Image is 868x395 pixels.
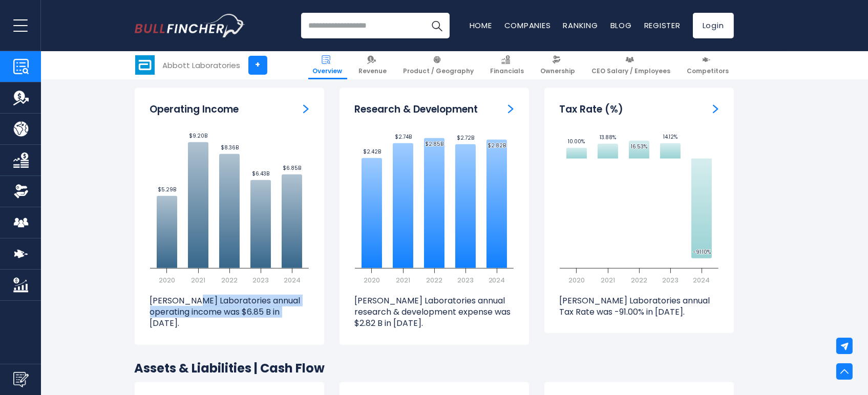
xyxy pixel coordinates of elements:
[560,295,718,318] p: [PERSON_NAME] Laboratories annual Tax Rate was -91.00% in [DATE].
[560,103,624,116] h3: Tax Rate (%)
[394,133,411,141] text: $2.74B
[135,360,734,376] h2: Assets & Liabilities | Cash Flow
[191,275,205,285] text: 2021
[600,134,616,141] text: 13.88%
[404,67,474,75] span: Product / Geography
[252,275,269,285] text: 2023
[683,51,734,79] a: Competitors
[150,103,239,116] h3: Operating Income
[457,134,474,142] text: $2.72B
[692,248,710,256] text: -91.10%
[308,51,347,79] a: Overview
[568,275,584,285] text: 2020
[663,133,678,141] text: 14.12%
[687,67,729,75] span: Competitors
[359,67,387,75] span: Revenue
[610,20,632,31] a: Blog
[631,275,647,285] text: 2022
[568,138,585,145] text: 10.00%
[248,56,267,75] a: +
[693,13,734,38] a: Login
[135,14,245,37] a: Go to homepage
[713,103,718,114] a: Tax Rate
[396,275,410,285] text: 2021
[13,184,29,199] img: Ownership
[303,103,309,114] a: Operating Income
[354,51,392,79] a: Revenue
[399,51,479,79] a: Product / Geography
[424,13,450,38] button: Search
[355,295,514,330] p: [PERSON_NAME] Laboratories annual research & development expense was $2.82 B in [DATE].
[135,55,155,75] img: ABT logo
[252,170,269,178] text: $6.43B
[189,132,207,140] text: $9.20B
[601,275,615,285] text: 2021
[135,14,245,37] img: Bullfincher logo
[486,51,529,79] a: Financials
[630,143,647,150] text: 16.53%
[592,67,671,75] span: CEO Salary / Employees
[355,103,478,116] h3: Research & Development
[508,103,514,114] a: Research & Development
[135,66,734,82] h2: Income Statement
[425,140,443,148] text: $2.85B
[283,275,300,285] text: 2024
[363,275,379,285] text: 2020
[220,144,238,151] text: $8.36B
[644,20,681,31] a: Register
[536,51,580,79] a: Ownership
[587,51,675,79] a: CEO Salary / Employees
[504,20,551,31] a: Companies
[470,20,492,31] a: Home
[488,142,506,149] text: $2.82B
[491,67,524,75] span: Financials
[693,275,710,285] text: 2024
[158,186,176,193] text: $5.29B
[541,67,576,75] span: Ownership
[662,275,679,285] text: 2023
[158,275,175,285] text: 2020
[488,275,505,285] text: 2024
[363,148,380,156] text: $2.42B
[283,164,301,172] text: $6.85B
[457,275,474,285] text: 2023
[163,59,241,71] div: Abbott Laboratories
[563,20,598,31] a: Ranking
[221,275,238,285] text: 2022
[426,275,442,285] text: 2022
[313,67,343,75] span: Overview
[150,295,309,330] p: [PERSON_NAME] Laboratories annual operating income was $6.85 B in [DATE].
